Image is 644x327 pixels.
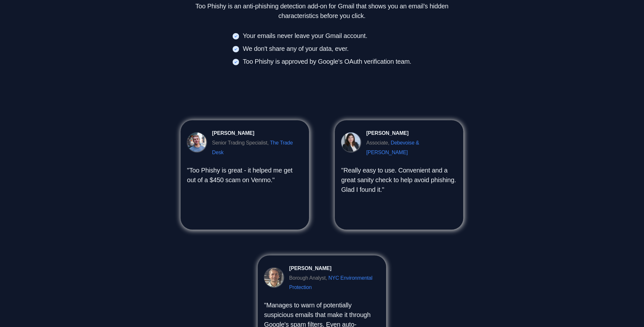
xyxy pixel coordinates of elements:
[233,31,368,41] span: Your emails never leave your Gmail account.
[366,140,419,155] a: Debevoise & [PERSON_NAME]
[233,57,412,66] span: Too Phishy is approved by Google's OAuth verification team.
[289,273,380,293] div: Borough Analyst,
[187,165,303,185] p: "Too Phishy is great - it helped me get out of a $450 scam on Venmo."
[341,165,457,194] p: "Really easy to use. Convenient and a great sanity check to help avoid phishing. Glad I found it."
[212,128,255,138] div: [PERSON_NAME]
[212,138,303,157] div: Senior Trading Specialist,
[366,138,457,157] div: Associate,
[233,44,349,53] span: We don't share any of your data, ever.
[366,128,409,138] div: [PERSON_NAME]
[289,264,332,273] div: [PERSON_NAME]
[289,275,372,290] a: NYC Environmental Protection
[178,1,466,21] p: Too Phishy is an anti-phishing detection add-on for Gmail that shows you an email’s hidden charac...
